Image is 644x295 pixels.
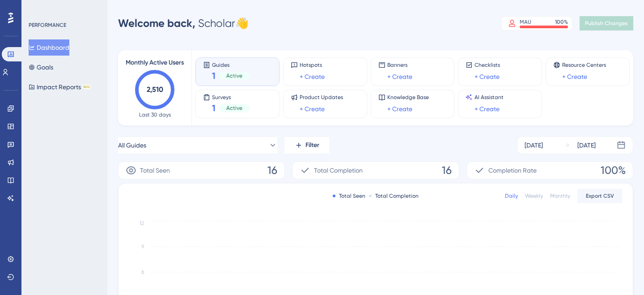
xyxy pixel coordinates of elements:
[141,269,144,275] tspan: 6
[126,57,184,68] span: Monthly Active Users
[387,71,412,82] a: + Create
[118,140,146,151] span: All Guides
[333,192,365,200] div: Total Seen
[141,243,144,250] tspan: 9
[314,165,363,176] span: Total Completion
[562,71,587,82] a: + Create
[369,192,419,200] div: Total Completion
[387,104,412,114] a: + Create
[586,192,614,200] span: Export CSV
[118,17,195,30] span: Welcome back,
[147,85,163,94] text: 2,510
[212,102,216,114] span: 1
[212,94,250,100] span: Surveys
[555,18,568,26] div: 100 %
[442,163,452,178] span: 16
[118,16,249,30] div: Scholar 👋
[300,71,325,82] a: + Create
[585,20,628,27] span: Publish Changes
[577,189,622,203] button: Export CSV
[475,71,500,82] a: + Create
[212,69,216,82] span: 1
[29,22,66,29] div: PERFORMANCE
[550,192,570,200] div: Monthly
[29,39,69,56] button: Dashboard
[387,94,429,101] span: Knowledge Base
[300,104,325,114] a: + Create
[140,220,144,226] tspan: 12
[387,61,412,69] span: Banners
[267,163,277,178] span: 16
[525,140,543,151] div: [DATE]
[562,61,606,69] span: Resource Centers
[212,61,250,68] span: Guides
[488,165,537,176] span: Completion Rate
[226,72,242,79] span: Active
[300,61,325,69] span: Hotspots
[475,61,500,69] span: Checklists
[520,18,531,26] div: MAU
[300,94,343,101] span: Product Updates
[139,111,171,118] span: Last 30 days
[580,16,633,30] button: Publish Changes
[118,136,277,154] button: All Guides
[29,79,91,95] button: Impact ReportsBETA
[577,140,596,151] div: [DATE]
[226,104,242,112] span: Active
[140,165,170,176] span: Total Seen
[525,192,543,200] div: Weekly
[475,104,500,114] a: + Create
[475,94,504,101] span: AI Assistant
[601,163,626,178] span: 100%
[284,136,329,154] button: Filter
[305,140,319,151] span: Filter
[505,192,518,200] div: Daily
[29,59,53,75] button: Goals
[83,85,91,89] div: BETA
